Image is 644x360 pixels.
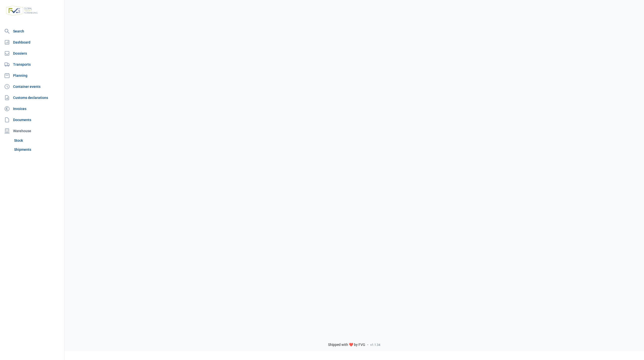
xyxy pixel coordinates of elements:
a: Customs declarations [2,93,62,103]
a: Transports [2,59,62,69]
a: Stock [12,136,62,145]
a: Container events [2,82,62,92]
a: Documents [2,115,62,125]
div: Warehouse [2,126,62,136]
a: Planning [2,70,62,81]
a: Invoices [2,104,62,114]
span: - [367,343,368,347]
a: Search [2,26,62,36]
a: Shipments [12,145,62,154]
a: Dashboard [2,37,62,47]
span: Shipped with ❤️ by FVG [328,343,365,347]
img: FVG - Global freight forwarding [4,4,40,18]
span: v1.1.34 [370,343,380,347]
a: Dossiers [2,48,62,58]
